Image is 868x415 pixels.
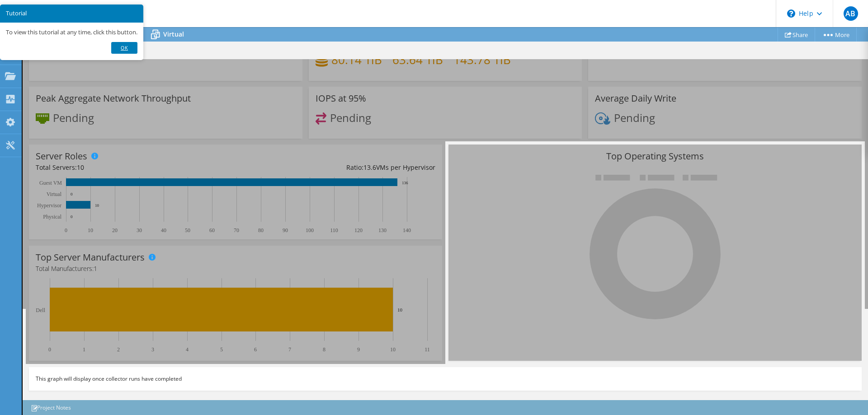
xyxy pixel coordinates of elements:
[111,42,137,54] a: Ok
[163,30,184,38] span: Virtual
[6,28,137,36] p: To view this tutorial at any time, click this button.
[6,10,137,16] h3: Tutorial
[844,6,858,21] span: AB
[778,28,815,42] a: Share
[24,402,77,413] a: Project Notes
[815,28,857,42] a: More
[29,367,862,391] div: This graph will display once collector runs have completed
[787,9,795,18] svg: \n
